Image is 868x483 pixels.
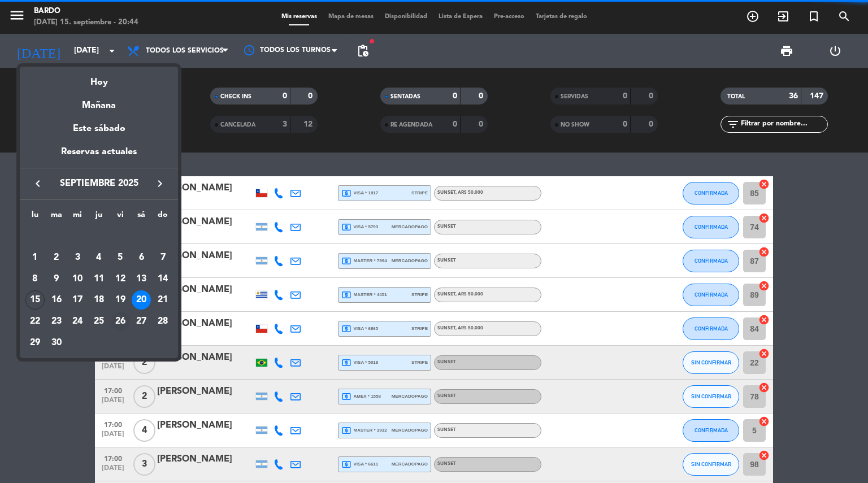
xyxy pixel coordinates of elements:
[47,333,66,353] div: 30
[25,248,45,267] div: 1
[68,312,87,331] div: 24
[110,289,131,311] td: 19 de septiembre de 2025
[89,290,108,310] div: 18
[47,290,66,310] div: 16
[110,268,131,290] td: 12 de septiembre de 2025
[89,312,108,331] div: 25
[24,247,46,268] td: 1 de septiembre de 2025
[110,311,131,332] td: 26 de septiembre de 2025
[20,113,178,145] div: Este sábado
[111,248,130,267] div: 5
[88,268,110,290] td: 11 de septiembre de 2025
[88,311,110,332] td: 25 de septiembre de 2025
[48,176,150,191] span: septiembre 2025
[46,332,67,354] td: 30 de septiembre de 2025
[47,269,66,289] div: 9
[24,311,46,332] td: 22 de septiembre de 2025
[131,311,153,332] td: 27 de septiembre de 2025
[131,208,153,226] th: sábado
[28,176,48,191] button: keyboard_arrow_left
[67,268,88,290] td: 10 de septiembre de 2025
[131,247,153,268] td: 6 de septiembre de 2025
[110,208,131,226] th: viernes
[153,177,167,190] i: keyboard_arrow_right
[153,312,172,331] div: 28
[88,247,110,268] td: 4 de septiembre de 2025
[152,268,173,290] td: 14 de septiembre de 2025
[24,225,173,247] td: SEP.
[47,312,66,331] div: 23
[131,289,153,311] td: 20 de septiembre de 2025
[67,208,88,226] th: miércoles
[131,268,153,290] td: 13 de septiembre de 2025
[89,269,108,289] div: 11
[20,145,178,168] div: Reservas actuales
[67,289,88,311] td: 17 de septiembre de 2025
[68,290,87,310] div: 17
[132,248,151,267] div: 6
[111,290,130,310] div: 19
[150,176,170,191] button: keyboard_arrow_right
[152,247,173,268] td: 7 de septiembre de 2025
[46,289,67,311] td: 16 de septiembre de 2025
[25,312,45,331] div: 22
[25,333,45,353] div: 29
[24,268,46,290] td: 8 de septiembre de 2025
[132,312,151,331] div: 27
[67,247,88,268] td: 3 de septiembre de 2025
[89,248,108,267] div: 4
[20,90,178,113] div: Mañana
[24,289,46,311] td: 15 de septiembre de 2025
[153,290,172,310] div: 21
[46,311,67,332] td: 23 de septiembre de 2025
[111,312,130,331] div: 26
[25,269,45,289] div: 8
[46,268,67,290] td: 9 de septiembre de 2025
[31,177,45,190] i: keyboard_arrow_left
[132,290,151,310] div: 20
[88,208,110,226] th: jueves
[68,248,87,267] div: 3
[46,208,67,226] th: martes
[88,289,110,311] td: 18 de septiembre de 2025
[110,247,131,268] td: 5 de septiembre de 2025
[25,290,45,310] div: 15
[47,248,66,267] div: 2
[152,289,173,311] td: 21 de septiembre de 2025
[152,311,173,332] td: 28 de septiembre de 2025
[111,269,130,289] div: 12
[152,208,173,226] th: domingo
[153,248,172,267] div: 7
[68,269,87,289] div: 10
[132,269,151,289] div: 13
[67,311,88,332] td: 24 de septiembre de 2025
[46,247,67,268] td: 2 de septiembre de 2025
[153,269,172,289] div: 14
[24,208,46,226] th: lunes
[20,67,178,90] div: Hoy
[24,332,46,354] td: 29 de septiembre de 2025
